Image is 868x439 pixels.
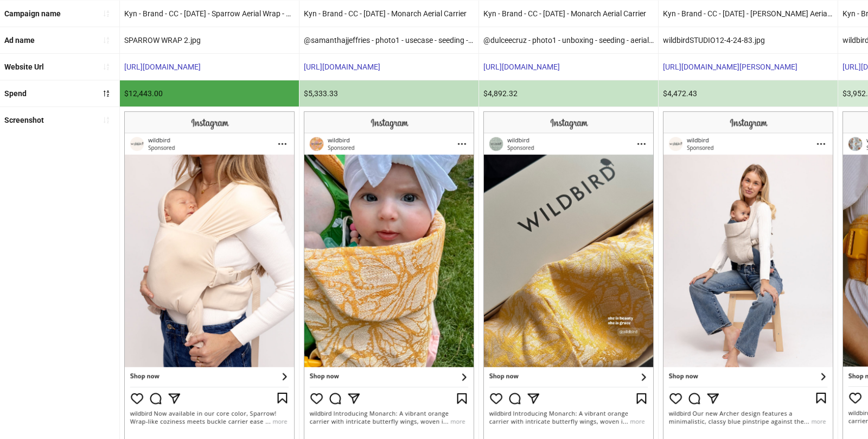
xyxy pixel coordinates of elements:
[103,63,110,71] span: sort-ascending
[659,27,838,53] div: wildbirdSTUDIO12-4-24-83.jpg
[4,9,61,18] b: Campaign name
[479,27,658,53] div: @dulceecruz - photo1 - unboxing - seeding - aerialcarrier - PDP
[120,80,299,106] div: $12,443.00
[659,80,838,106] div: $4,472.43
[4,62,44,71] b: Website Url
[304,62,380,71] a: [URL][DOMAIN_NAME]
[659,1,838,27] div: Kyn - Brand - CC - [DATE] - [PERSON_NAME] Aerial Carrier
[4,36,35,45] b: Ad name
[124,62,201,71] a: [URL][DOMAIN_NAME]
[103,116,110,124] span: sort-ascending
[299,80,478,106] div: $5,333.33
[120,27,299,53] div: SPARROW WRAP 2.jpg
[663,62,797,71] a: [URL][DOMAIN_NAME][PERSON_NAME]
[299,27,478,53] div: @samanthajjeffries - photo1 - usecase - seeding - aerialcarrier - PDP
[103,90,110,97] span: sort-descending
[483,62,560,71] a: [URL][DOMAIN_NAME]
[479,80,658,106] div: $4,892.32
[103,10,110,17] span: sort-ascending
[103,36,110,44] span: sort-ascending
[120,1,299,27] div: Kyn - Brand - CC - [DATE] - Sparrow Aerial Wrap - PDP
[4,89,27,98] b: Spend
[299,1,478,27] div: Kyn - Brand - CC - [DATE] - Monarch Aerial Carrier
[479,1,658,27] div: Kyn - Brand - CC - [DATE] - Monarch Aerial Carrier
[4,116,44,124] b: Screenshot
